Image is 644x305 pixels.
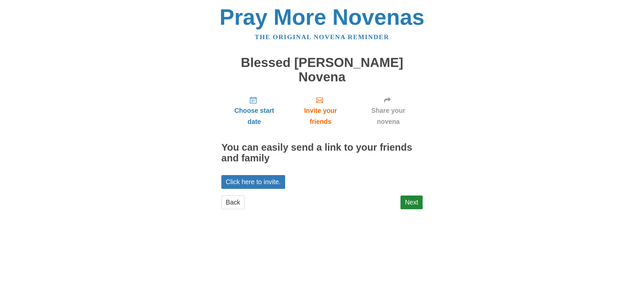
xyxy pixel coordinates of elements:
a: Click here to invite. [221,175,285,189]
a: The original novena reminder [255,33,389,41]
span: Choose start date [228,105,280,127]
a: Choose start date [221,91,287,131]
h2: You can easily send a link to your friends and family [221,142,423,164]
a: Invite your friends [287,91,354,131]
a: Next [400,196,423,209]
span: Invite your friends [294,105,347,127]
a: Share your novena [354,91,423,131]
a: Pray More Novenas [220,5,425,29]
span: Share your novena [361,105,416,127]
a: Back [221,196,245,209]
h1: Blessed [PERSON_NAME] Novena [221,56,423,84]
